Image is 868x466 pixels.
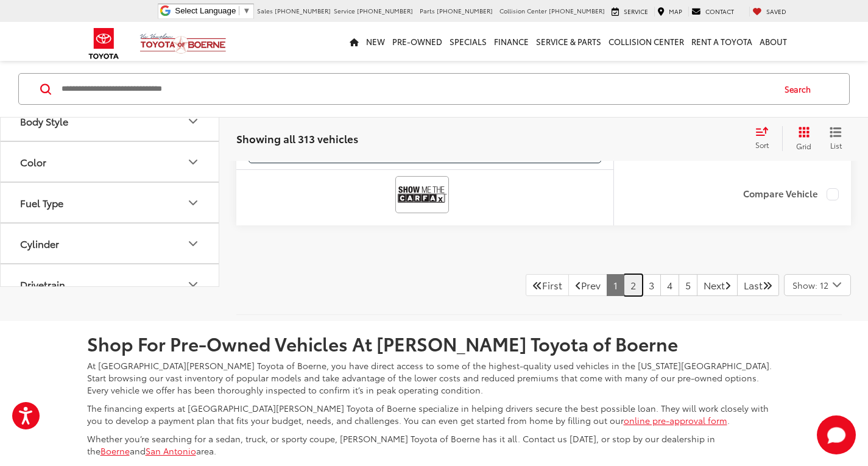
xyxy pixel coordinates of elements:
span: [PHONE_NUMBER] [549,6,605,15]
span: [PHONE_NUMBER] [275,6,331,15]
button: List View [820,126,851,150]
a: Boerne [101,445,130,457]
a: 1 [607,274,624,296]
a: 4 [660,274,679,296]
button: DrivetrainDrivetrain [1,264,220,304]
a: online pre-approval form [624,414,727,426]
a: New [362,22,389,61]
h2: Shop For Pre-Owned Vehicles At [PERSON_NAME] Toyota of Boerne [87,333,782,353]
a: Contact [688,7,737,16]
div: Fuel Type [20,197,63,208]
span: List [830,139,842,150]
span: Saved [766,7,786,16]
div: Cylinder [20,238,59,249]
span: [PHONE_NUMBER] [437,6,493,15]
button: Search [773,74,828,104]
a: Select Language​ [175,6,250,15]
a: Pre-Owned [389,22,446,61]
p: At [GEOGRAPHIC_DATA][PERSON_NAME] Toyota of Boerne, you have direct access to some of the highest... [87,359,782,396]
div: Body Style [20,115,68,127]
button: Select sort value [749,126,782,150]
div: Color [186,155,200,169]
a: Service & Parts: Opens in a new tab [532,22,605,61]
i: Next Page [725,280,731,290]
span: Collision Center [499,6,547,15]
button: Body StyleBody Style [1,101,220,141]
div: Drivetrain [186,277,200,292]
span: ▼ [242,6,250,15]
a: 2 [624,274,643,296]
span: ​ [239,6,239,15]
span: Showing all 313 vehicles [236,130,358,145]
label: Compare Vehicle [743,188,839,200]
span: Service [624,7,648,16]
div: Fuel Type [186,196,200,210]
span: Contact [705,7,734,16]
input: Search by Make, Model, or Keyword [60,74,773,104]
a: Finance [490,22,532,61]
button: Grid View [782,126,820,150]
span: [PHONE_NUMBER] [357,6,413,15]
a: 5 [679,274,697,296]
i: First Page [532,280,542,290]
button: CylinderCylinder [1,224,220,263]
p: Whether you’re searching for a sedan, truck, or sporty coupe, [PERSON_NAME] Toyota of Boerne has ... [87,432,782,457]
button: Toggle Chat Window [817,415,856,454]
span: Grid [796,140,811,150]
button: Select number of vehicles per page [784,274,851,296]
a: Home [346,22,362,61]
button: ColorColor [1,142,220,182]
div: Cylinder [186,236,200,251]
div: Color [20,156,46,168]
a: LastLast Page [737,274,779,296]
a: NextNext Page [697,274,738,296]
button: Fuel TypeFuel Type [1,183,220,222]
span: Select Language [175,6,236,15]
svg: Start Chat [817,415,856,454]
img: View CARFAX report [398,178,446,211]
div: Drivetrain [20,278,65,290]
span: Parts [420,6,435,15]
span: Sort [755,139,769,150]
a: First PageFirst [526,274,569,296]
span: Show: 12 [792,279,828,291]
div: Body Style [186,114,200,129]
a: Collision Center [605,22,688,61]
i: Previous Page [575,280,581,290]
a: My Saved Vehicles [749,7,789,16]
p: The financing experts at [GEOGRAPHIC_DATA][PERSON_NAME] Toyota of Boerne specialize in helping dr... [87,402,782,426]
img: Vic Vaughan Toyota of Boerne [139,33,227,54]
a: Service [609,7,651,16]
i: Last Page [763,280,772,290]
a: Previous PagePrev [568,274,607,296]
a: 3 [642,274,661,296]
a: San Antonio [146,445,196,457]
span: Map [669,7,682,16]
a: About [756,22,791,61]
span: Sales [257,6,273,15]
a: Map [654,7,685,16]
a: Specials [446,22,490,61]
span: Service [334,6,355,15]
img: Toyota [81,24,127,63]
a: Rent a Toyota [688,22,756,61]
